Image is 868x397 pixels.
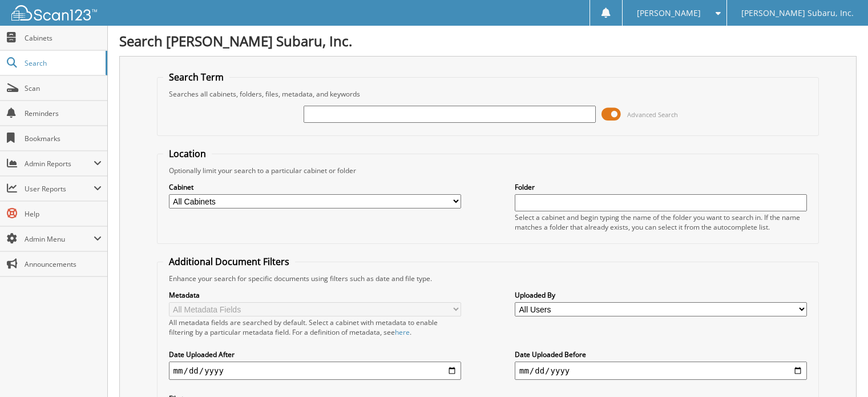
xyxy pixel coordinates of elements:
span: Cabinets [25,33,102,43]
div: Enhance your search for specific documents using filters such as date and file type. [163,274,813,283]
span: Admin Menu [25,234,94,244]
input: end [515,362,807,380]
legend: Search Term [163,71,229,83]
h1: Search [PERSON_NAME] Subaru, Inc. [119,31,857,50]
span: Advanced Search [627,110,678,119]
label: Date Uploaded After [169,350,461,359]
label: Cabinet [169,182,461,192]
iframe: Chat Widget [811,342,868,397]
span: Bookmarks [25,134,102,143]
div: Optionally limit your search to a particular cabinet or folder [163,166,813,175]
img: scan123-logo-white.svg [11,5,97,21]
div: All metadata fields are searched by default. Select a cabinet with metadata to enable filtering b... [169,318,461,337]
label: Folder [515,182,807,192]
span: User Reports [25,184,94,194]
span: Search [25,58,100,68]
span: Reminders [25,109,102,118]
label: Uploaded By [515,290,807,300]
span: Scan [25,83,102,93]
div: Searches all cabinets, folders, files, metadata, and keywords [163,89,813,99]
label: Metadata [169,290,461,300]
a: here [395,327,410,337]
span: Announcements [25,259,102,269]
legend: Additional Document Filters [163,255,295,268]
label: Date Uploaded Before [515,350,807,359]
div: Select a cabinet and begin typing the name of the folder you want to search in. If the name match... [515,212,807,232]
input: start [169,362,461,380]
span: [PERSON_NAME] Subaru, Inc. [741,10,854,17]
legend: Location [163,147,212,160]
span: Help [25,209,102,219]
span: Admin Reports [25,159,94,169]
span: [PERSON_NAME] [637,10,701,17]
